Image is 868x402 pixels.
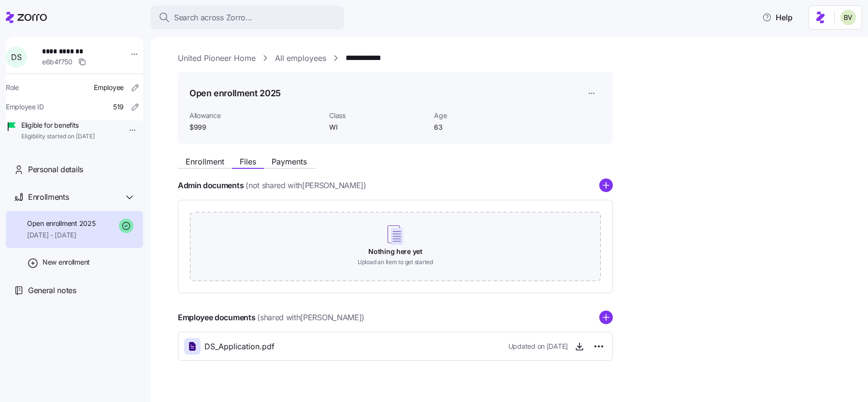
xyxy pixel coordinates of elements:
span: Eligibility started on [DATE] [21,133,95,141]
span: 519 [113,102,124,112]
svg: add icon [599,311,613,324]
span: $999 [189,122,321,132]
span: D S [11,53,21,61]
span: 63 [434,122,531,132]
span: Open enrollment 2025 [27,219,95,228]
span: Class [329,111,426,120]
span: (not shared with [PERSON_NAME] ) [246,179,366,192]
img: 676487ef2089eb4995defdc85707b4f5 [840,10,856,25]
span: Employee [94,83,124,92]
span: Allowance [189,111,321,120]
span: (shared with [PERSON_NAME] ) [257,312,364,324]
span: General notes [28,284,76,297]
span: Personal details [28,164,83,176]
span: Employee ID [6,102,44,112]
a: All employees [275,52,326,64]
h1: Open enrollment 2025 [189,87,281,99]
span: Eligible for benefits [21,120,95,130]
span: WI [329,122,426,132]
span: Enrollment [186,158,224,165]
span: Role [6,83,19,92]
h4: Employee documents [178,312,255,323]
span: [DATE] - [DATE] [27,230,95,240]
button: Search across Zorro... [151,6,344,29]
h4: Admin documents [178,180,244,191]
span: e6b4f750 [42,57,72,67]
a: United Pioneer Home [178,52,256,64]
span: Age [434,111,531,120]
span: Updated on [DATE] [508,342,568,351]
span: Enrollments [28,191,69,203]
span: Help [762,12,793,23]
span: Payments [272,158,307,165]
span: Files [240,158,256,165]
span: New enrollment [43,257,90,267]
span: Search across Zorro... [174,12,252,24]
button: Help [754,8,800,27]
span: DS_Application.pdf [204,341,275,353]
svg: add icon [599,179,613,192]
